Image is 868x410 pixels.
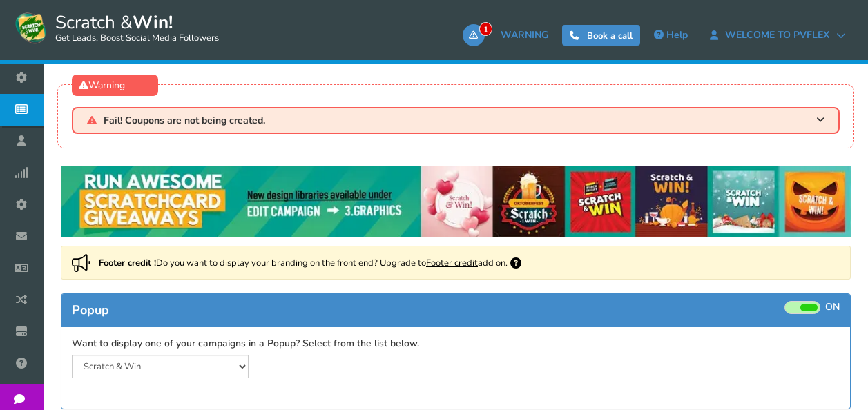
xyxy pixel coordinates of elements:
label: Want to display one of your campaigns in a Popup? Select from the list below. [72,338,419,351]
strong: Win! [133,10,173,35]
a: Book a call [562,25,640,46]
span: WELCOME TO PVFLEX [718,30,836,41]
img: Scratch and Win [14,10,48,45]
small: Get Leads, Boost Social Media Followers [55,33,219,44]
span: Popup [72,302,109,318]
a: Scratch &Win! Get Leads, Boost Social Media Followers [14,10,219,45]
strong: Footer credit ! [99,257,156,269]
span: WARNING [501,28,548,41]
a: Footer credit [426,257,478,269]
div: Do you want to display your branding on the front end? Upgrade to add on. [61,246,851,280]
span: Help [666,28,688,41]
span: Fail! Coupons are not being created. [104,115,265,126]
span: ON [825,301,840,314]
a: Help [647,24,695,46]
div: Warning [72,75,158,96]
span: Book a call [587,30,633,42]
span: Scratch & [48,10,219,45]
span: 1 [479,22,492,36]
img: festival-poster-2020.webp [61,166,851,237]
a: 1WARNING [463,24,555,46]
